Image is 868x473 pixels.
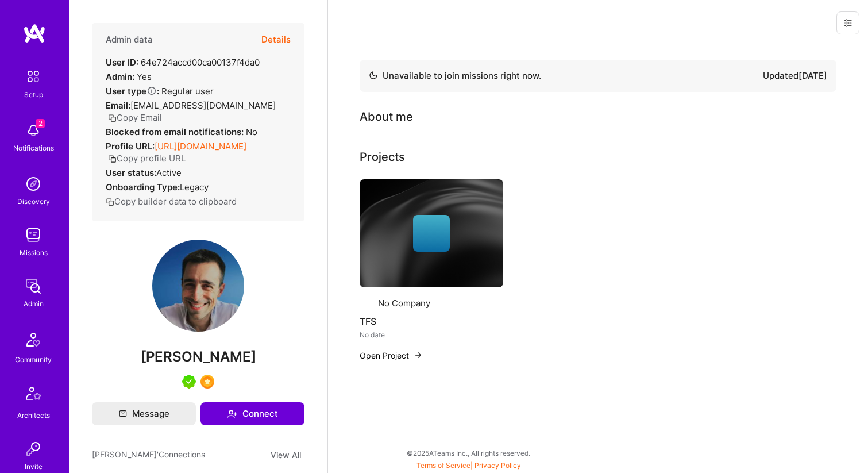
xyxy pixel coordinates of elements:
a: Privacy Policy [474,461,521,470]
button: Open Project [360,349,423,362]
div: Missions [20,247,48,259]
div: No Company [378,297,430,309]
img: discovery [22,172,45,195]
button: Message [92,402,196,425]
img: setup [21,64,45,89]
span: 2 [36,119,45,128]
strong: Email: [106,100,130,111]
div: Discovery [17,195,50,207]
button: Copy profile URL [108,152,186,164]
button: Copy builder data to clipboard [106,195,237,207]
div: © 2025 ATeams Inc., All rights reserved. [69,439,868,467]
img: User Avatar [152,240,244,332]
img: cover [360,179,503,287]
button: Connect [200,402,304,425]
img: logo [23,23,46,44]
div: No date [360,329,503,341]
span: | [416,461,521,470]
span: [EMAIL_ADDRESS][DOMAIN_NAME] [130,100,276,111]
strong: User type : [106,86,159,97]
div: About me [360,108,413,125]
button: Details [261,23,291,56]
div: Invite [25,460,43,472]
div: Unavailable to join missions right now. [369,69,541,83]
strong: Onboarding Type: [106,182,180,193]
div: Notifications [13,142,54,154]
span: [PERSON_NAME] [92,348,304,366]
img: arrow-right [414,351,423,360]
i: icon Copy [108,114,117,122]
div: Setup [24,89,43,101]
i: icon Copy [106,198,114,206]
div: Admin [24,298,44,310]
div: Regular user [106,85,214,97]
strong: Blocked from email notifications: [106,126,246,137]
strong: User status: [106,167,156,178]
div: Community [15,353,52,366]
strong: User ID: [106,57,138,68]
div: 64e724accd00ca00137f4da0 [106,56,260,68]
div: Architects [17,409,50,421]
img: Invite [22,437,45,460]
button: Copy Email [108,111,162,124]
span: legacy [180,182,209,193]
span: [PERSON_NAME]' Connections [92,448,205,462]
a: Terms of Service [416,461,470,470]
strong: Profile URL: [106,141,155,152]
div: Projects [360,148,405,166]
button: View All [267,448,304,462]
a: [URL][DOMAIN_NAME] [155,141,246,152]
img: bell [22,119,45,142]
div: Updated [DATE] [763,69,827,83]
i: icon Mail [119,410,127,418]
img: Architects [20,382,47,409]
div: No [106,126,257,138]
h4: TFS [360,314,503,329]
img: SelectionTeam [200,375,214,389]
img: teamwork [22,224,45,247]
strong: Admin: [106,71,134,82]
h4: Admin data [106,34,153,45]
img: Community [20,326,47,353]
i: icon Connect [227,409,237,419]
img: Company logo [360,297,373,310]
img: admin teamwork [22,275,45,298]
i: icon Copy [108,155,117,163]
img: Availability [369,71,378,80]
img: A.Teamer in Residence [182,375,196,389]
div: Yes [106,71,152,83]
span: Active [156,167,182,178]
i: Help [146,86,157,96]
